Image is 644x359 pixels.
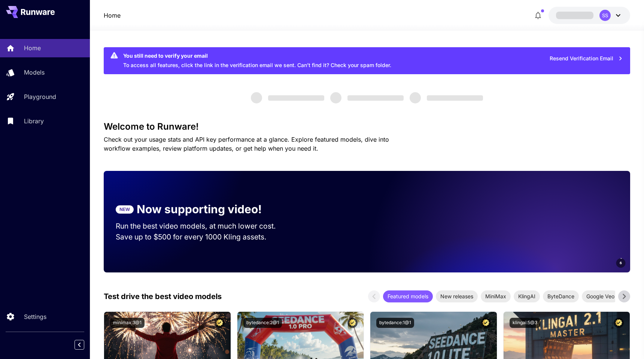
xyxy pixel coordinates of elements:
button: klingai:5@3 [510,318,540,328]
p: Models [24,68,45,77]
button: Certified Model – Vetted for best performance and includes a commercial license. [614,318,624,328]
p: Now supporting video! [137,201,262,218]
span: MiniMax [481,292,511,300]
span: 6 [620,260,622,266]
h3: Welcome to Runware! [104,121,630,132]
button: SS [549,7,630,24]
div: KlingAI [514,290,540,302]
div: New releases [436,290,478,302]
span: Check out your usage stats and API key performance at a glance. Explore featured models, dive int... [104,136,389,152]
span: Google Veo [582,292,619,300]
div: To access all features, click the link in the verification email we sent. Can’t find it? Check yo... [123,49,391,72]
button: Certified Model – Vetted for best performance and includes a commercial license. [347,318,358,328]
div: ByteDance [543,290,579,302]
span: Featured models [383,292,433,300]
button: minimax:3@1 [110,318,145,328]
p: Playground [24,92,56,101]
span: KlingAI [514,292,540,300]
div: Featured models [383,290,433,302]
p: Settings [24,312,46,321]
button: bytedance:2@1 [243,318,282,328]
button: Resend Verification Email [546,51,627,66]
button: Certified Model – Vetted for best performance and includes a commercial license. [215,318,225,328]
button: Certified Model – Vetted for best performance and includes a commercial license. [481,318,491,328]
p: Test drive the best video models [104,291,222,302]
div: You still need to verify your email [123,52,391,60]
button: bytedance:1@1 [376,318,414,328]
span: ByteDance [543,292,579,300]
div: MiniMax [481,290,511,302]
span: New releases [436,292,478,300]
div: Collapse sidebar [80,338,90,352]
button: Collapse sidebar [75,340,84,350]
div: Google Veo [582,290,619,302]
p: Library [24,117,44,126]
p: NEW [119,206,130,213]
p: Home [24,43,41,52]
p: Save up to $500 for every 1000 Kling assets. [116,232,290,242]
p: Run the best video models, at much lower cost. [116,221,290,232]
a: Home [104,11,121,20]
nav: breadcrumb [104,11,121,20]
div: SS [599,10,611,21]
